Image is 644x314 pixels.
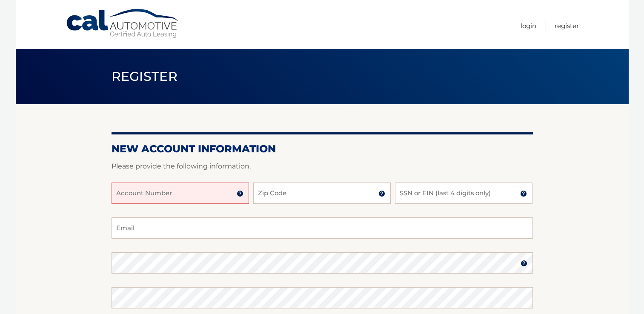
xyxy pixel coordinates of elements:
[112,183,249,204] input: Account Number
[521,260,527,267] img: tooltip.svg
[112,69,178,84] span: Register
[555,19,579,33] a: Register
[521,19,536,33] a: Login
[378,190,385,197] img: tooltip.svg
[66,9,180,39] a: Cal Automotive
[112,217,533,239] input: Email
[237,190,243,197] img: tooltip.svg
[112,160,533,172] p: Please provide the following information.
[520,190,527,197] img: tooltip.svg
[112,143,533,155] h2: New Account Information
[395,183,532,204] input: SSN or EIN (last 4 digits only)
[253,183,391,204] input: Zip Code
